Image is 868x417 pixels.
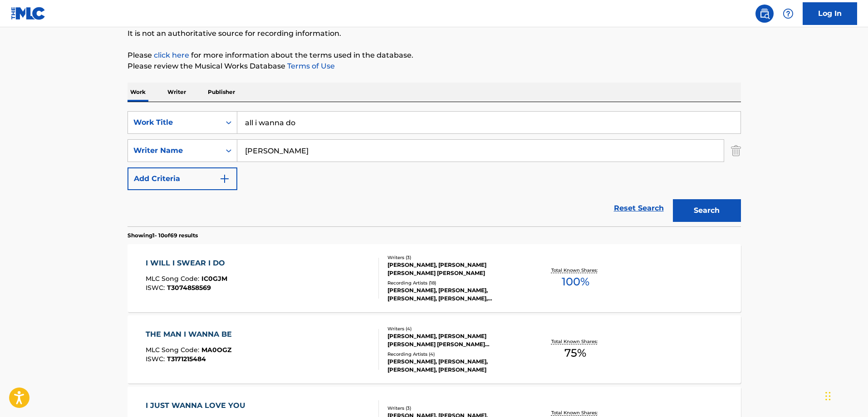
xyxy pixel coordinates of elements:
[133,145,215,156] div: Writer Name
[128,50,741,61] p: Please for more information about the terms used in the database.
[387,332,525,348] div: [PERSON_NAME], [PERSON_NAME] [PERSON_NAME] [PERSON_NAME] [PERSON_NAME]
[779,5,797,23] div: Help
[167,284,211,292] span: T3074858569
[219,173,230,184] img: 9d2ae6d4665cec9f34b9.svg
[128,61,741,72] p: Please review the Musical Works Database
[165,83,189,102] p: Writer
[673,199,741,222] button: Search
[285,62,335,70] a: Terms of Use
[387,325,525,332] div: Writers ( 4 )
[146,355,167,363] span: ISWC :
[128,244,741,312] a: I WILL I SWEAR I DOMLC Song Code:IC0GJMISWC:T3074858569Writers (3)[PERSON_NAME], [PERSON_NAME] [P...
[201,346,231,354] span: MA0OGZ
[387,405,525,412] div: Writers ( 3 )
[387,358,525,374] div: [PERSON_NAME], [PERSON_NAME], [PERSON_NAME], [PERSON_NAME]
[609,198,668,218] a: Reset Search
[731,139,741,162] img: Delete Criterion
[128,83,148,102] p: Work
[146,275,201,283] span: MLC Song Code :
[167,355,206,363] span: T3171215484
[128,231,198,240] p: Showing 1 - 10 of 69 results
[564,345,586,361] span: 75 %
[154,51,189,59] a: click here
[803,2,857,25] a: Log In
[201,275,227,283] span: IC0GJM
[387,261,525,277] div: [PERSON_NAME], [PERSON_NAME] [PERSON_NAME] [PERSON_NAME]
[783,8,794,19] img: help
[387,254,525,261] div: Writers ( 3 )
[146,258,230,269] div: I WILL I SWEAR I DO
[387,286,525,303] div: [PERSON_NAME], [PERSON_NAME], [PERSON_NAME], [PERSON_NAME], [PERSON_NAME]
[133,117,215,128] div: Work Title
[128,111,741,226] form: Search Form
[146,400,250,411] div: I JUST WANNA LOVE YOU
[825,383,831,410] div: Drag
[759,8,770,19] img: search
[146,346,201,354] span: MLC Song Code :
[146,329,236,340] div: THE MAN I WANNA BE
[387,351,525,358] div: Recording Artists ( 4 )
[205,83,238,102] p: Publisher
[387,280,525,286] div: Recording Artists ( 18 )
[551,267,600,274] p: Total Known Shares:
[128,315,741,383] a: THE MAN I WANNA BEMLC Song Code:MA0OGZISWC:T3171215484Writers (4)[PERSON_NAME], [PERSON_NAME] [PE...
[551,409,600,416] p: Total Known Shares:
[128,28,741,39] p: It is not an authoritative source for recording information.
[562,274,589,290] span: 100 %
[755,5,774,23] a: Public Search
[823,373,868,417] iframe: Chat Widget
[551,338,600,345] p: Total Known Shares:
[11,7,46,20] img: MLC Logo
[128,167,237,190] button: Add Criteria
[146,284,167,292] span: ISWC :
